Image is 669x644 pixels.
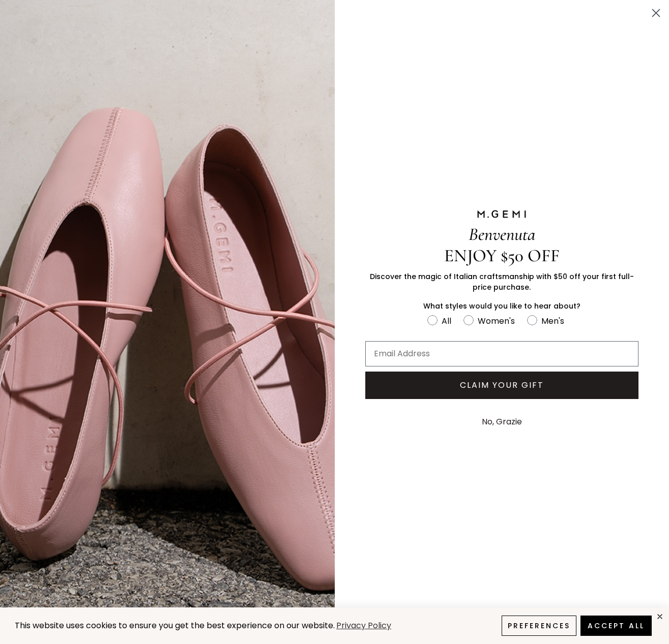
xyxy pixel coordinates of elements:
[476,209,527,219] img: M.GEMI
[580,616,652,636] button: Accept All
[469,224,535,245] span: Benvenuta
[444,245,560,266] span: ENJOY $50 OFF
[442,315,451,327] div: All
[478,315,515,327] div: Women's
[423,301,580,311] span: What styles would you like to hear about?
[370,271,634,292] span: Discover the magic of Italian craftsmanship with $50 off your first full-price purchase.
[647,4,665,22] button: Close dialog
[477,409,527,435] button: No, Grazie
[335,620,393,632] a: Privacy Policy (opens in a new tab)
[365,341,639,366] input: Email Address
[541,315,564,327] div: Men's
[15,620,335,631] span: This website uses cookies to ensure you get the best experience on our website.
[365,372,639,399] button: CLAIM YOUR GIFT
[656,612,664,621] div: close
[502,616,576,636] button: Preferences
